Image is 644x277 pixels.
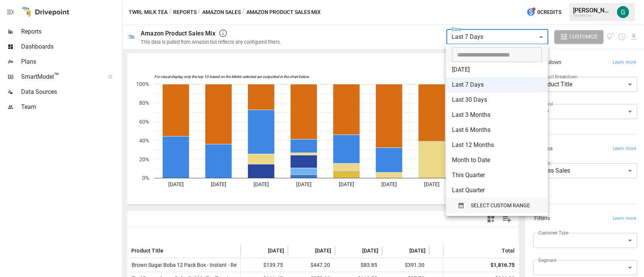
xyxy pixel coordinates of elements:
li: Last 30 Days [446,92,548,107]
li: Last 6 Months [446,122,548,138]
li: Last 3 Months [446,107,548,122]
li: Month to Date [446,153,548,168]
li: Last Quarter [446,183,548,198]
button: SELECT CUSTOM RANGE [452,198,542,213]
li: [DATE] [446,62,548,77]
li: Last 7 Days [446,77,548,92]
li: This Quarter [446,168,548,183]
span: SELECT CUSTOM RANGE [471,201,530,210]
li: Last 12 Months [446,138,548,153]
